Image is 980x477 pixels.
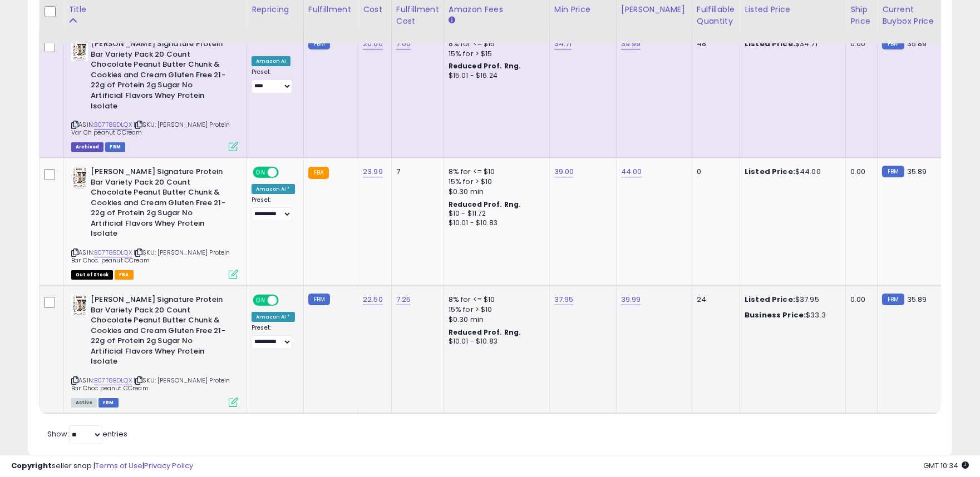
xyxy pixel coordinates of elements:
span: | SKU: [PERSON_NAME] Protein Bar Choc peanut CCream. [71,376,230,392]
div: 0.00 [850,167,869,177]
a: 34.71 [554,38,572,49]
small: FBM [308,294,330,305]
div: ASIN: [71,167,238,278]
div: Fulfillment [308,4,353,16]
small: FBM [308,38,330,49]
div: $15.01 - $16.24 [449,71,541,81]
span: OFF [277,296,295,305]
div: Amazon Fees [449,4,545,16]
div: $37.95 [745,295,837,305]
div: $34.71 [745,39,837,49]
a: 20.00 [363,38,383,49]
div: Amazon AI * [252,312,295,322]
div: $44.00 [745,167,837,177]
div: Title [68,4,242,16]
div: 8% for <= $15 [449,39,541,49]
div: Fulfillable Quantity [697,4,735,27]
span: ON [254,296,268,305]
div: 15% for > $10 [449,177,541,187]
div: Listed Price [745,4,841,16]
span: Listings that have been deleted from Seller Central [71,142,104,152]
a: 39.99 [621,294,641,305]
a: Privacy Policy [144,460,193,471]
b: Reduced Prof. Rng. [449,61,521,71]
small: FBM [882,294,904,305]
div: Repricing [252,4,299,16]
a: 44.00 [621,166,642,177]
b: Reduced Prof. Rng. [449,327,521,337]
a: B07T8BDLQX [94,120,132,130]
div: $10 - $11.72 [449,209,541,218]
span: 35.89 [907,166,927,177]
div: 0 [697,167,731,177]
div: $10.01 - $10.83 [449,218,541,228]
small: FBM [882,166,904,177]
b: Listed Price: [745,38,795,49]
a: 7.25 [396,294,411,305]
strong: Copyright [11,460,52,471]
small: FBA [308,167,329,179]
div: [PERSON_NAME] [621,4,687,16]
span: | SKU: [PERSON_NAME] Protein Bar Choc. peanut CCream [71,248,230,265]
div: $10.01 - $10.83 [449,337,541,346]
div: Amazon AI [252,56,290,66]
a: 39.99 [621,38,641,49]
a: 7.00 [396,38,411,49]
small: Amazon Fees. [449,16,455,26]
div: Preset: [252,196,295,221]
div: 48 [697,39,731,49]
span: 35.89 [907,38,927,49]
div: $0.30 min [449,315,541,325]
b: Listed Price: [745,294,795,305]
div: $0.30 min [449,187,541,197]
b: [PERSON_NAME] Signature Protein Bar Variety Pack 20 Count Chocolate Peanut Butter Chunk & Cookies... [91,167,226,242]
div: ASIN: [71,39,238,150]
span: Show: entries [47,429,127,439]
div: 24 [697,295,731,305]
small: FBM [882,38,904,49]
span: 2025-08-11 10:34 GMT [923,460,969,471]
img: 51AfahRGV-L._SL40_.jpg [71,167,88,189]
a: Terms of Use [95,460,142,471]
span: FBM [99,398,119,408]
span: FBM [105,142,125,152]
div: 8% for <= $10 [449,167,541,177]
div: seller snap | | [11,461,193,471]
a: 39.00 [554,166,574,177]
b: Reduced Prof. Rng. [449,200,521,209]
div: 7 [396,167,435,177]
div: ASIN: [71,295,238,406]
div: 0.00 [850,39,869,49]
div: Min Price [554,4,612,16]
div: 8% for <= $10 [449,295,541,305]
a: B07T8BDLQX [94,248,132,257]
div: Preset: [252,324,295,349]
span: OFF [277,168,295,177]
div: Current Buybox Price [882,4,939,27]
a: 22.50 [363,294,383,305]
span: All listings that are currently out of stock and unavailable for purchase on Amazon [71,270,113,280]
div: 15% for > $10 [449,305,541,315]
div: $33.3 [745,310,837,320]
a: B07T8BDLQX [94,376,132,385]
b: [PERSON_NAME] Signature Protein Bar Variety Pack 20 Count Chocolate Peanut Butter Chunk & Cookies... [91,39,226,114]
div: Fulfillment Cost [396,4,439,27]
a: 37.95 [554,294,574,305]
div: 0.00 [850,295,869,305]
a: 23.99 [363,166,383,177]
img: 51AfahRGV-L._SL40_.jpg [71,295,88,317]
span: | SKU: [PERSON_NAME] Protein Var Ch peanut CCream [71,120,230,137]
div: 15% for > $15 [449,49,541,59]
b: Listed Price: [745,166,795,177]
span: ON [254,168,268,177]
span: FBA [115,270,134,280]
b: [PERSON_NAME] Signature Protein Bar Variety Pack 20 Count Chocolate Peanut Butter Chunk & Cookies... [91,295,226,370]
div: Ship Price [850,4,873,27]
span: All listings currently available for purchase on Amazon [71,398,97,408]
span: 35.89 [907,294,927,305]
img: 51AfahRGV-L._SL40_.jpg [71,39,88,61]
div: Cost [363,4,387,16]
b: Business Price: [745,310,806,320]
div: Amazon AI * [252,184,295,194]
div: Preset: [252,68,295,93]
